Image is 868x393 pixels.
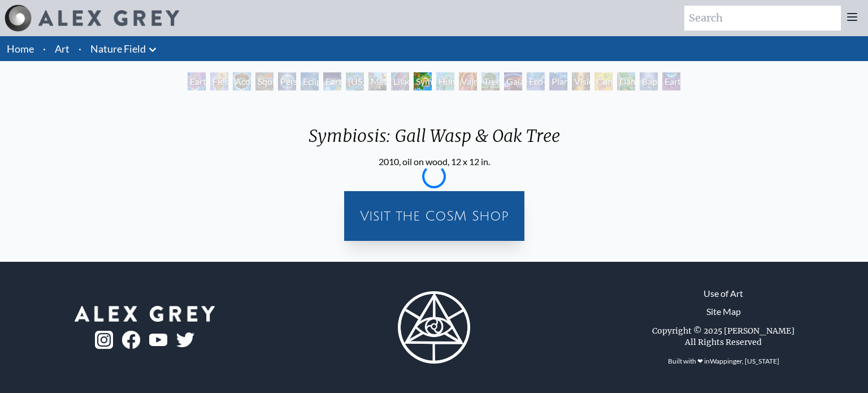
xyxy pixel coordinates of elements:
div: Vision Tree [572,72,590,90]
div: Vajra Horse [459,72,477,90]
a: Use of Art [704,287,743,300]
div: Earth Witness [188,72,206,90]
div: Gaia [504,72,522,90]
a: Site Map [706,305,741,318]
img: youtube-logo.png [149,334,167,347]
div: Symbiosis: Gall Wasp & Oak Tree [414,72,432,90]
img: ig-logo.png [95,331,113,349]
div: Eco-Atlas [527,72,545,90]
a: Wappinger, [US_STATE] [710,357,779,365]
div: All Rights Reserved [685,336,762,348]
div: Humming Bird [436,72,454,90]
div: Lilacs [391,72,409,90]
div: Built with ❤ in [663,352,784,370]
div: Squirrel [255,72,274,90]
a: Nature Field [90,41,146,57]
div: Earth Energies [323,72,341,90]
div: [US_STATE] Song [346,72,364,90]
div: Copyright © 2025 [PERSON_NAME] [652,325,795,336]
div: Flesh of the Gods [210,72,228,90]
div: Symbiosis: Gall Wasp & Oak Tree [300,126,569,155]
a: Home [7,42,34,55]
div: Earthmind [662,72,680,90]
img: twitter-logo.png [176,332,194,347]
a: Visit the CoSM Shop [351,198,518,234]
input: Search [684,6,841,31]
div: Cannabis Mudra [594,72,613,90]
div: Planetary Prayers [549,72,567,90]
div: Tree & Person [481,72,500,90]
li: · [74,36,86,61]
div: Dance of Cannabia [617,72,635,90]
div: 2010, oil on wood, 12 x 12 in. [300,155,569,169]
li: · [38,36,50,61]
div: Baptism in the Ocean of Awareness [640,72,658,90]
div: Acorn Dream [233,72,251,90]
div: Metamorphosis [368,72,387,90]
div: Person Planet [278,72,296,90]
img: fb-logo.png [122,331,140,349]
a: Art [55,41,70,57]
div: Eclipse [301,72,319,90]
